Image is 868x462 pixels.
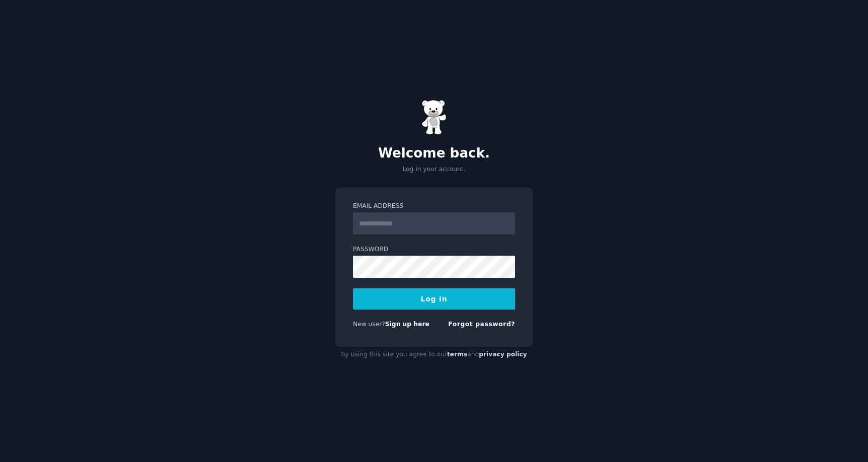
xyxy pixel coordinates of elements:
a: Forgot password? [448,321,515,328]
p: Log in your account. [335,165,533,174]
a: Sign up here [385,321,429,328]
label: Email Address [353,202,515,211]
h2: Welcome back. [335,145,533,162]
label: Password [353,245,515,254]
span: New user? [353,321,385,328]
button: Log In [353,288,515,310]
img: Gummy Bear [421,100,447,135]
a: terms [447,351,467,358]
div: By using this site you agree to our and [335,347,533,363]
a: privacy policy [479,351,527,358]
